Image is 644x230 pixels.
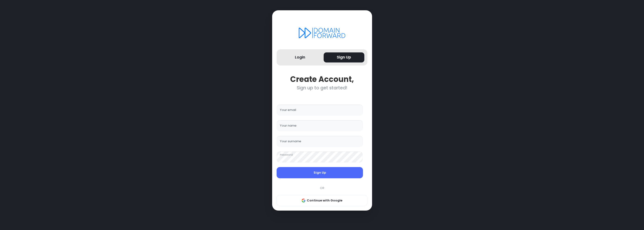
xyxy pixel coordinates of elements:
[324,52,365,62] button: Sign Up
[277,75,367,84] div: Create Account,
[277,167,363,178] button: Sign Up
[277,195,367,206] button: Continue with Google
[280,52,321,62] button: Login
[277,85,367,91] div: Sign up to get started!
[274,186,370,190] div: OR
